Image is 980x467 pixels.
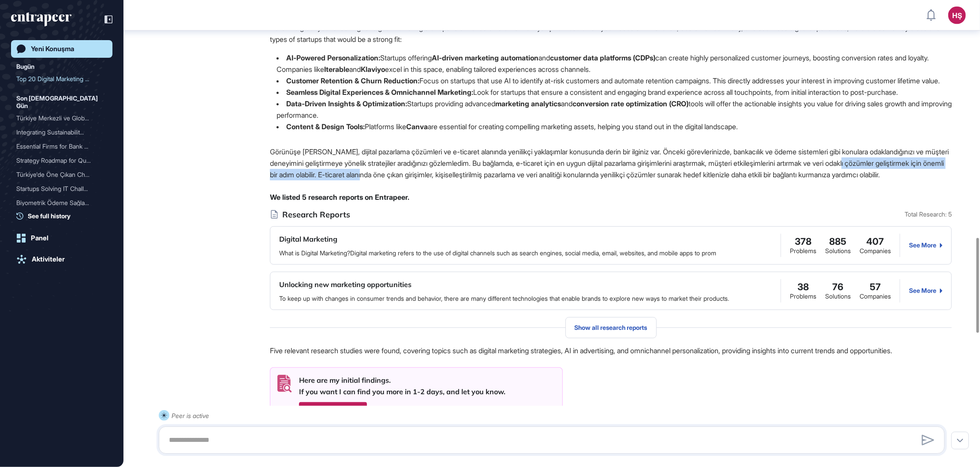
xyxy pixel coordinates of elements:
[270,86,952,98] li: Look for startups that ensure a consistent and engaging brand experience across all touchpoints, ...
[286,76,419,85] strong: Customer Retention & Churn Reduction:
[575,324,647,331] span: Show all research reports
[870,282,881,293] div: 57
[432,53,539,62] strong: AI-driven marketing automation
[286,99,407,108] strong: Data-Driven Insights & Optimization:
[324,65,349,74] strong: Iterable
[279,294,729,303] div: To keep up with changes in consumer trends and behavior, there are many different technologies th...
[909,287,943,294] div: See More
[16,72,107,86] div: Top 20 Digital Marketing Solutions Worldwide
[905,211,952,218] div: Total Research: 5
[16,139,107,153] div: Essential Firms for Bank Collaborations: Established and Startup Companies
[16,168,100,182] div: Türkiye'de Öne Çıkan Chat...
[32,255,65,263] div: Aktiviteler
[948,7,966,24] button: HŞ
[16,125,107,139] div: Integrating Sustainability Applications for Bank Customers
[11,12,71,26] div: entrapeer-logo
[279,234,337,245] div: Digital Marketing
[270,98,952,121] li: Startups providing advanced and tools will offer the actionable insights you value for driving sa...
[572,99,688,108] strong: conversion rate optimization (CRO)
[867,236,884,247] div: 407
[270,345,952,356] p: Five relevant research studies were found, covering topics such as digital marketing strategies, ...
[797,282,809,293] div: 38
[31,45,74,53] div: Yeni Konuşma
[825,247,851,254] div: Solutions
[16,111,100,125] div: Türkiye Merkezli ve Globa...
[361,65,385,74] strong: Klaviyo
[270,209,952,220] div: Research Reports
[270,146,952,180] p: Görünüşe [PERSON_NAME], dijital pazarlama çözümleri ve e-ticaret alanında yenilikçi yaklaşımlar k...
[270,75,952,86] li: Focus on startups that use AI to identify at-risk customers and automate retention campaigns. Thi...
[406,122,428,131] strong: Canva
[286,122,365,131] strong: Content & Design Tools:
[16,168,107,182] div: Türkiye'de Öne Çıkan Chatbot Çözümleri Sunan Startuplar
[830,236,847,247] div: 885
[279,249,716,258] div: What is Digital Marketing?Digital marketing refers to the use of digital channels such as search ...
[270,191,952,203] div: We listed 5 research reports on Entrapeer.
[495,99,561,108] strong: marketing analytics
[299,375,505,397] div: Here are my initial findings. If you want I can find you more in 1-2 days, and let you know.
[860,293,891,300] div: Companies
[11,40,112,58] a: Yeni Konuşma
[16,111,107,125] div: Türkiye Merkezli ve Global Hizmet Veren Ürün Kullanım Analizi Firmaları
[11,229,112,247] a: Panel
[11,250,112,268] a: Aktiviteler
[795,236,812,247] div: 378
[16,139,100,153] div: Essential Firms for Bank ...
[16,153,107,168] div: Strategy Roadmap for Quantum Adaptation in Banking
[286,53,380,62] strong: AI-Powered Personalization:
[16,196,107,210] div: Biyometrik Ödeme Sağlayıcı Türkiye Merkezli Startuplar
[270,121,952,132] li: Platforms like are essential for creating compelling marketing assets, helping you stand out in t...
[16,196,100,210] div: Biyometrik Ödeme Sağlayıc...
[270,22,952,45] p: Hello! It's great you're looking for digital marketing startups to enhance e-retail for Türkiye İ...
[16,72,100,86] div: Top 20 Digital Marketing ...
[16,93,107,111] div: Son [DEMOGRAPHIC_DATA] Gün
[270,52,952,75] li: Startups offering and can create highly personalized customer journeys, boosting conversion rates...
[16,182,107,196] div: Startups Solving IT Challenges for Large Companies
[909,242,943,249] div: See More
[16,153,100,168] div: Strategy Roadmap for Quan...
[16,182,100,196] div: Startups Solving IT Chall...
[550,53,655,62] strong: customer data platforms (CDPs)
[825,293,851,300] div: Solutions
[286,88,473,97] strong: Seamless Digital Experiences & Omnichannel Marketing:
[299,402,367,416] div: I need more results
[790,293,816,300] div: Problems
[28,211,71,220] span: See full history
[172,410,209,421] div: Peer is active
[16,211,112,220] a: See full history
[790,247,816,254] div: Problems
[31,234,49,242] div: Panel
[833,282,844,293] div: 76
[279,279,411,291] div: Unlocking new marketing opportunities
[16,61,34,72] div: Bugün
[16,125,100,139] div: Integrating Sustainabilit...
[860,247,891,254] div: Companies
